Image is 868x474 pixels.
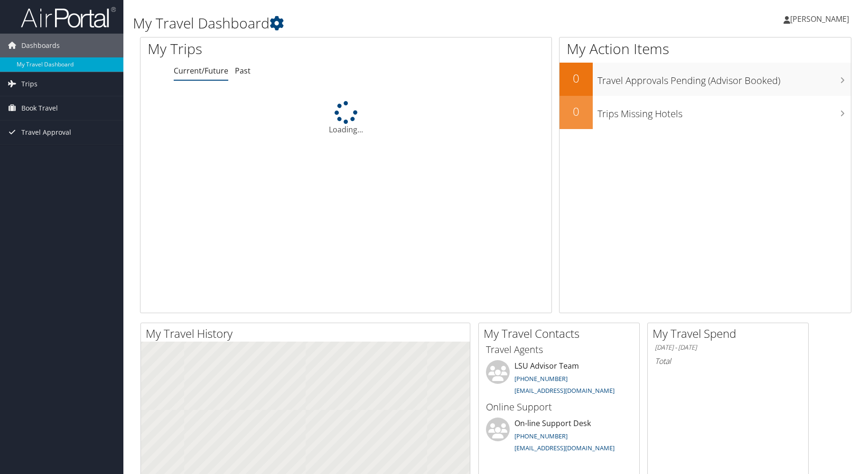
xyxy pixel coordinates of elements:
[514,374,568,383] a: [PHONE_NUMBER]
[560,96,851,129] a: 0Trips Missing Hotels
[784,5,859,33] a: [PERSON_NAME]
[560,39,851,59] h1: My Action Items
[653,325,808,342] h2: My Travel Spend
[514,444,615,452] a: [EMAIL_ADDRESS][DOMAIN_NAME]
[790,14,849,24] span: [PERSON_NAME]
[486,400,632,414] h3: Online Support
[235,65,251,76] a: Past
[21,72,37,96] span: Trips
[560,70,593,86] h2: 0
[21,6,116,28] img: airportal-logo.png
[484,325,639,342] h2: My Travel Contacts
[481,418,637,456] li: On-line Support Desk
[514,386,615,395] a: [EMAIL_ADDRESS][DOMAIN_NAME]
[21,121,71,144] span: Travel Approval
[486,343,632,356] h3: Travel Agents
[481,360,637,399] li: LSU Advisor Team
[21,34,60,57] span: Dashboards
[148,39,373,59] h1: My Trips
[655,343,801,352] h6: [DATE] - [DATE]
[597,102,851,121] h3: Trips Missing Hotels
[514,432,568,440] a: [PHONE_NUMBER]
[560,63,851,96] a: 0Travel Approvals Pending (Advisor Booked)
[133,13,616,33] h1: My Travel Dashboard
[174,65,228,76] a: Current/Future
[21,96,58,120] span: Book Travel
[655,356,801,366] h6: Total
[597,69,851,87] h3: Travel Approvals Pending (Advisor Booked)
[560,103,593,120] h2: 0
[140,101,551,135] div: Loading...
[146,325,470,342] h2: My Travel History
